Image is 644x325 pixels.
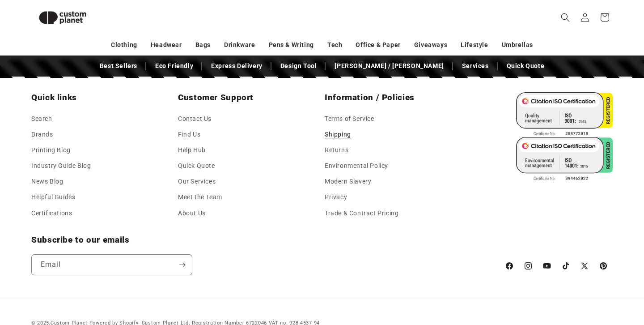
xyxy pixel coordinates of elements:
a: Our Services [178,174,216,189]
button: Subscribe [172,254,192,275]
a: Design Tool [276,58,322,74]
a: Printing Blog [31,142,71,158]
a: Lifestyle [461,37,488,53]
img: Custom Planet [31,4,94,32]
h2: Subscribe to our emails [31,235,496,245]
a: Trade & Contract Pricing [325,205,398,221]
a: Modern Slavery [325,174,371,189]
a: Services [458,58,493,74]
a: Office & Paper [356,37,400,53]
a: Search [31,113,52,127]
a: Returns [325,142,348,158]
a: News Blog [31,174,63,189]
a: Pens & Writing [269,37,314,53]
a: Tech [327,37,342,53]
a: Drinkware [224,37,255,53]
a: Industry Guide Blog [31,158,91,174]
a: Eco Friendly [151,58,198,74]
a: Giveaways [414,37,447,53]
a: Quick Quote [502,58,549,74]
a: Find Us [178,127,200,142]
a: Bags [195,37,211,53]
a: [PERSON_NAME] / [PERSON_NAME] [330,58,448,74]
iframe: Chat Widget [491,228,644,325]
a: Help Hub [178,142,206,158]
a: Shipping [325,127,351,142]
h2: Information / Policies [325,92,466,103]
a: Certifications [31,205,72,221]
a: Brands [31,127,53,142]
h2: Quick links [31,92,173,103]
a: Environmental Policy [325,158,388,174]
a: Privacy [325,189,347,205]
a: Best Sellers [95,58,142,74]
a: Terms of Service [325,113,374,127]
img: ISO 14001 Certified [516,137,613,182]
a: Quick Quote [178,158,215,174]
a: Contact Us [178,113,212,127]
img: ISO 9001 Certified [516,92,613,137]
h2: Customer Support [178,92,319,103]
summary: Search [555,8,575,27]
a: Headwear [151,37,182,53]
a: Clothing [111,37,137,53]
a: About Us [178,205,206,221]
a: Umbrellas [502,37,533,53]
a: Helpful Guides [31,189,75,205]
a: Meet the Team [178,189,222,205]
a: Express Delivery [207,58,267,74]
